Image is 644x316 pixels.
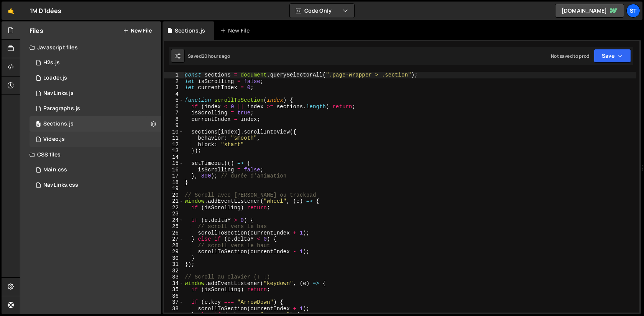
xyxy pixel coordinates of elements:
div: 28 [164,243,184,249]
div: 20 hours ago [202,53,230,59]
div: 25 [164,223,184,230]
div: 16858/46083.css [30,178,161,193]
div: Sections.js [43,121,74,127]
div: 31 [164,261,184,268]
div: 10 [164,129,184,135]
button: Save [594,49,631,63]
div: Video.js [43,136,65,143]
span: 1 [36,137,41,143]
div: 23 [164,211,184,217]
div: 1 [164,72,184,78]
div: 6 [164,104,184,110]
div: 8 [164,116,184,123]
div: 37 [164,299,184,306]
div: 29 [164,249,184,255]
div: 16858/46088.js [30,55,161,70]
div: 36 [164,293,184,300]
button: New File [123,28,152,34]
div: 21 [164,198,184,205]
div: 17 [164,173,184,179]
div: 3 [164,85,184,91]
div: 19 [164,186,184,192]
div: Saved [188,53,230,59]
div: 9 [164,122,184,129]
div: Main.css [43,166,67,173]
div: 16858/46091.js [30,86,161,101]
div: 38 [164,306,184,312]
div: 18 [164,179,184,186]
button: Code Only [290,4,354,18]
div: 35 [164,287,184,293]
div: Loader.js [43,75,67,81]
div: Not saved to prod [551,53,589,59]
div: Javascript files [20,40,161,55]
div: Paragraphs.js [43,105,80,112]
div: 16858/46089.js [30,70,161,86]
div: 16 [164,167,184,173]
div: New File [220,27,253,34]
div: CSS files [20,147,161,162]
a: St [626,4,640,18]
div: H2s.js [43,59,60,66]
div: 33 [164,274,184,280]
div: 30 [164,255,184,262]
div: 16858/46082.js [30,132,161,147]
div: 20 [164,192,184,199]
div: 5 [164,97,184,104]
div: Sections.js [175,27,205,34]
div: 4 [164,91,184,98]
div: 1M D'Idées [30,6,62,15]
div: 27 [164,236,184,243]
div: 16858/46084.js [30,101,161,116]
div: 26 [164,230,184,236]
a: [DOMAIN_NAME] [555,4,624,18]
div: 7 [164,110,184,116]
div: 16858/46085.js [30,116,161,132]
div: 2 [164,78,184,85]
div: 16858/46090.css [30,162,161,178]
div: 15 [164,160,184,167]
div: 14 [164,154,184,161]
div: 32 [164,268,184,274]
div: NavLinks.js [43,90,74,97]
div: 11 [164,135,184,142]
span: 0 [36,122,41,128]
div: NavLinks.css [43,182,78,189]
div: 24 [164,217,184,224]
div: 13 [164,148,184,154]
div: 34 [164,280,184,287]
h2: Files [30,26,43,35]
a: 🤙 [2,2,20,20]
div: 22 [164,205,184,211]
div: 12 [164,142,184,148]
